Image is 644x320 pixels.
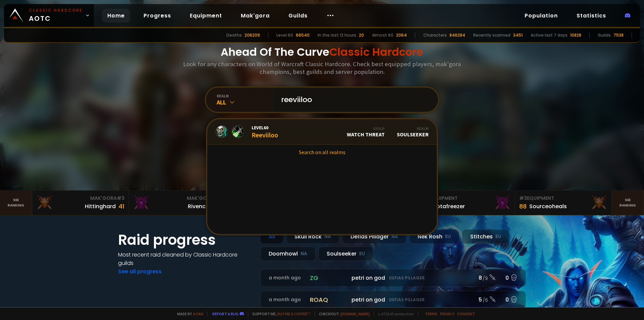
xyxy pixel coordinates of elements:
span: AOTC [29,7,83,24]
small: EU [359,250,365,257]
div: Almost 60 [372,32,393,38]
div: Notafreezer [433,202,465,211]
a: Mak'Gora#2Rivench100 [129,191,225,215]
div: 2064 [396,32,407,38]
div: Mak'Gora [133,195,221,202]
div: Watch Threat [347,126,385,138]
a: Report a bug [212,311,238,316]
div: 41 [118,202,124,211]
a: Seeranking [612,191,644,215]
a: Population [519,9,563,22]
h1: Ahead Of The Curve [221,44,423,60]
div: Equipment [423,195,511,202]
a: Privacy [440,311,454,316]
div: Hittinghard [85,202,116,211]
div: Skull Rock [286,229,339,244]
div: 20 [359,32,364,38]
div: Sourceoheals [529,202,567,211]
a: Statistics [571,9,611,22]
div: Mak'Gora [36,195,124,202]
a: Classic HardcoreAOTC [4,4,94,27]
div: All [260,229,283,244]
div: 88 [519,202,527,211]
a: Consent [457,311,475,316]
a: Guilds [283,9,313,22]
a: Buy me a coffee [277,311,311,316]
div: All [217,98,273,106]
span: Classic Hardcore [329,44,423,59]
div: Active last 7 days [531,32,568,38]
small: NA [324,233,331,240]
div: 66540 [296,32,310,38]
small: NA [391,233,398,240]
span: Support me, [248,311,311,316]
a: a month agozgpetri on godDefias Pillager8 /90 [260,269,526,287]
div: 10828 [570,32,581,38]
span: # 3 [117,195,124,201]
span: Level 60 [252,125,278,131]
div: Recently scanned [473,32,511,38]
a: Mak'Gora#3Hittinghard41 [32,191,129,215]
div: 3451 [513,32,523,38]
div: Nek'Rosh [409,229,459,244]
span: # 3 [519,195,527,201]
a: a fan [193,311,203,316]
small: EU [445,233,451,240]
span: v. d752d5 - production [374,311,414,316]
div: Deaths [226,32,242,38]
div: Level 60 [276,32,293,38]
input: Search a character... [277,88,430,112]
a: #2Equipment88Notafreezer [419,191,515,215]
a: See all progress [118,268,162,275]
div: Realm [397,126,429,131]
div: Soulseeker [318,246,373,261]
h4: Most recent raid cleaned by Classic Hardcore guilds [118,250,252,267]
a: Progress [138,9,176,22]
div: realm [217,93,273,98]
a: a month agoroaqpetri on godDefias Pillager5 /60 [260,291,526,309]
a: Mak'gora [235,9,275,22]
a: [DOMAIN_NAME] [340,311,370,316]
span: Made by [173,311,203,316]
div: Doomhowl [260,246,316,261]
div: In the last 12 hours [318,32,356,38]
div: Rivench [188,202,209,211]
span: Checkout [315,311,370,316]
a: #3Equipment88Sourceoheals [515,191,612,215]
div: Guilds [598,32,611,38]
div: Stitches [462,229,509,244]
div: Soulseeker [397,126,429,138]
small: NA [301,250,307,257]
a: Level60ReeviilooGuildWatch ThreatRealmSoulseeker [207,119,437,145]
h3: Look for any characters on World of Warcraft Classic Hardcore. Check best equipped players, mak'g... [180,60,464,76]
small: Classic Hardcore [29,7,83,13]
div: Defias Pillager [342,229,407,244]
div: Equipment [519,195,607,202]
a: Search on all realms [207,145,437,159]
h1: Raid progress [118,229,252,250]
a: Equipment [184,9,227,22]
div: 7538 [613,32,624,38]
div: Characters [423,32,447,38]
div: 206209 [245,32,260,38]
div: Guild [347,126,385,131]
a: Home [102,9,130,22]
div: 846284 [449,32,465,38]
small: EU [495,233,501,240]
div: Reeviiloo [252,125,278,139]
a: Terms [425,311,437,316]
